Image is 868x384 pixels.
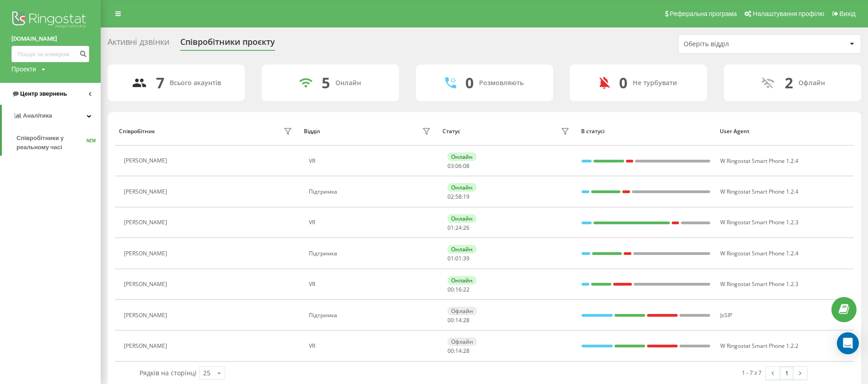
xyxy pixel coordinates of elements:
[455,193,462,200] span: 58
[720,157,798,165] span: W Ringostat Smart Phone 1.2.4
[447,152,476,161] div: Онлайн
[447,224,454,232] span: 01
[447,317,469,324] div: : :
[335,79,361,87] div: Онлайн
[124,157,169,164] div: [PERSON_NAME]
[156,74,164,92] div: 7
[442,128,460,135] div: Статус
[447,183,476,192] div: Онлайн
[16,130,101,156] a: Співробітники у реальному часіNEW
[447,348,469,354] div: : :
[463,286,469,293] span: 22
[798,79,825,87] div: Офлайн
[124,189,169,195] div: [PERSON_NAME]
[16,134,86,152] span: Співробітники у реальному часі
[837,332,859,354] div: Open Intercom Messenger
[309,219,433,226] div: VR
[463,224,469,232] span: 26
[11,46,89,62] input: Пошук за номером
[742,368,761,377] div: 1 - 7 з 7
[447,255,469,262] div: : :
[479,79,523,87] div: Розмовляють
[11,34,89,43] a: [DOMAIN_NAME]
[447,214,476,223] div: Онлайн
[11,65,36,74] div: Проекти
[463,162,469,170] span: 08
[455,347,462,355] span: 14
[203,368,210,378] div: 25
[447,307,477,315] div: Офлайн
[447,225,469,231] div: : :
[684,40,793,48] div: Оберіть відділ
[720,218,798,226] span: W Ringostat Smart Phone 1.2.3
[720,342,798,350] span: W Ringostat Smart Phone 1.2.2
[463,316,469,324] span: 28
[447,254,454,262] span: 01
[309,312,433,319] div: Підтримка
[447,337,477,346] div: Офлайн
[455,162,462,170] span: 06
[322,74,330,92] div: 5
[455,224,462,232] span: 24
[581,128,711,135] div: В статусі
[309,250,433,257] div: Підтримка
[447,162,454,170] span: 03
[785,74,793,92] div: 2
[2,105,101,127] a: Аналiтика
[463,193,469,200] span: 19
[840,10,856,17] span: Вихід
[309,189,433,195] div: Підтримка
[463,254,469,262] span: 39
[447,347,454,355] span: 00
[780,367,793,379] a: 1
[720,128,850,135] div: User Agent
[455,254,462,262] span: 01
[170,79,221,87] div: Всього акаунтів
[309,158,433,164] div: VR
[720,188,798,195] span: W Ringostat Smart Phone 1.2.4
[447,193,454,200] span: 02
[455,286,462,293] span: 16
[124,281,169,287] div: [PERSON_NAME]
[124,343,169,349] div: [PERSON_NAME]
[304,128,320,135] div: Відділ
[124,250,169,257] div: [PERSON_NAME]
[720,311,732,319] span: JsSIP
[124,312,169,319] div: [PERSON_NAME]
[447,287,469,293] div: : :
[753,10,824,17] span: Налаштування профілю
[455,316,462,324] span: 14
[447,245,476,254] div: Онлайн
[447,163,469,169] div: : :
[447,276,476,285] div: Онлайн
[23,112,52,119] span: Аналiтика
[11,9,89,32] img: Ringostat logo
[119,128,155,135] div: Співробітник
[670,10,737,17] span: Реферальна програма
[20,90,67,97] span: Центр звернень
[447,194,469,200] div: : :
[180,37,275,51] div: Співробітники проєкту
[140,368,197,377] span: Рядків на сторінці
[619,74,627,92] div: 0
[720,280,798,288] span: W Ringostat Smart Phone 1.2.3
[633,79,677,87] div: Не турбувати
[309,281,433,287] div: VR
[124,219,169,226] div: [PERSON_NAME]
[447,286,454,293] span: 00
[309,343,433,349] div: VR
[720,249,798,257] span: W Ringostat Smart Phone 1.2.4
[108,37,169,51] div: Активні дзвінки
[447,316,454,324] span: 00
[463,347,469,355] span: 28
[465,74,474,92] div: 0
